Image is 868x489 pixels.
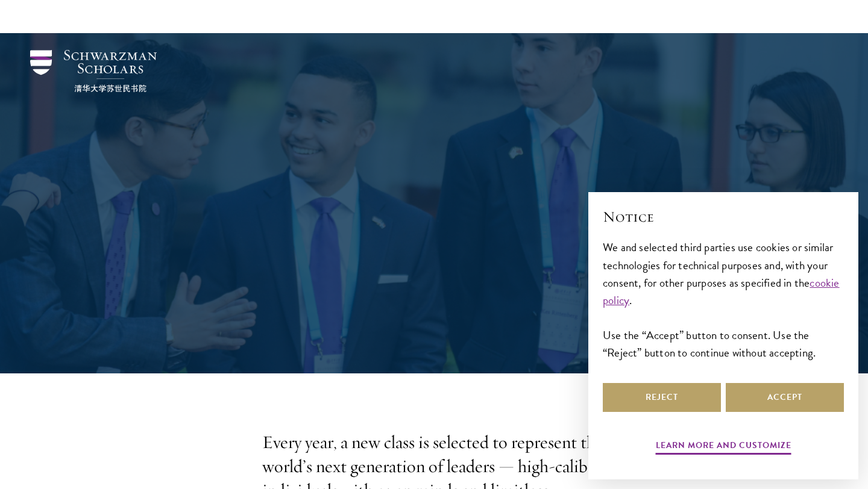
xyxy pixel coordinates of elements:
[603,383,721,412] button: Reject
[30,50,157,92] img: Schwarzman Scholars
[603,207,844,227] h2: Notice
[656,438,791,456] button: Learn more and customize
[603,238,844,361] div: We and selected third parties use cookies or similar technologies for technical purposes and, wit...
[603,274,840,309] a: cookie policy
[726,383,844,412] button: Accept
